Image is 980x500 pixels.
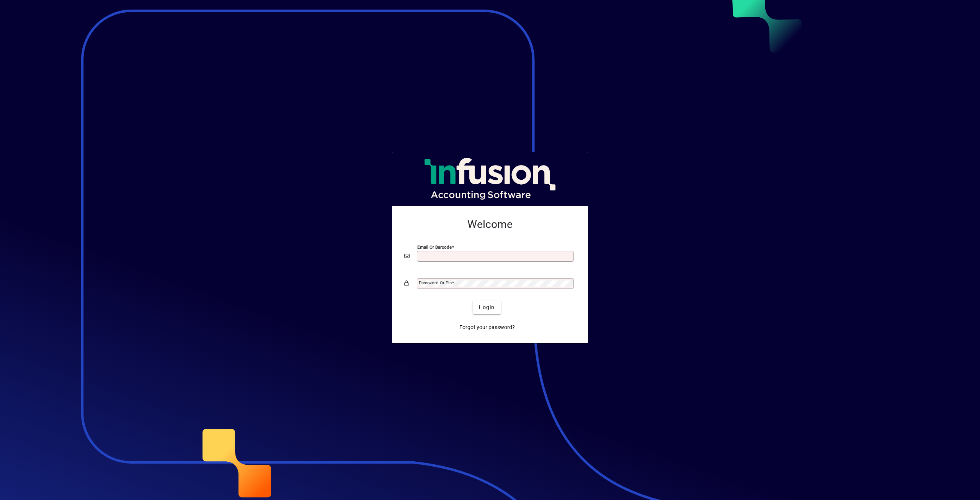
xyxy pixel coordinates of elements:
[404,218,576,231] h2: Welcome
[473,300,501,314] button: Login
[417,244,452,250] mat-label: Email or Barcode
[479,303,495,311] span: Login
[456,320,518,334] a: Forgot your password?
[419,280,452,285] mat-label: Password or Pin
[459,323,515,331] span: Forgot your password?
